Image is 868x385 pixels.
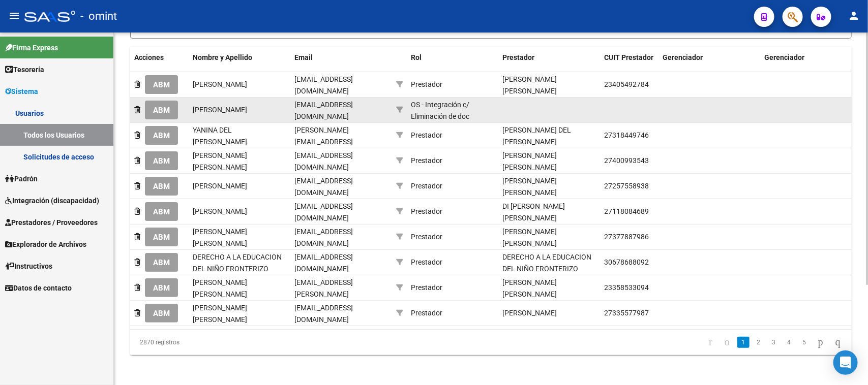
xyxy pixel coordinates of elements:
[145,202,178,221] button: ABM
[5,261,52,272] span: Instructivos
[5,64,44,75] span: Tesorería
[604,207,649,215] span: 27118084689
[411,282,442,294] div: Prestador
[411,53,422,61] span: Rol
[193,278,247,298] span: [PERSON_NAME] [PERSON_NAME]
[153,207,170,216] span: ABM
[411,206,442,217] div: Prestador
[153,156,170,166] span: ABM
[145,228,178,246] button: ABM
[720,337,734,348] a: go to previous page
[604,131,649,139] span: 27318449746
[736,334,751,351] li: page 1
[411,180,442,192] div: Prestador
[502,278,557,310] span: [PERSON_NAME] [PERSON_NAME] [PERSON_NAME]
[5,217,98,228] span: Prestadores / Proveedores
[737,337,750,348] a: 1
[764,53,804,61] span: Gerenciador
[153,233,170,242] span: ABM
[193,151,247,171] span: [PERSON_NAME] [PERSON_NAME]
[145,253,178,272] button: ABM
[153,106,170,115] span: ABM
[411,99,494,122] div: OS - Integración c/ Eliminación de doc
[502,202,565,222] span: DI [PERSON_NAME] [PERSON_NAME]
[193,304,247,324] span: [PERSON_NAME] [PERSON_NAME]
[751,334,766,351] li: page 2
[294,177,353,197] span: [EMAIL_ADDRESS][DOMAIN_NAME]
[766,334,782,351] li: page 3
[502,228,557,247] span: [PERSON_NAME] [PERSON_NAME]
[411,79,442,90] div: Prestador
[145,75,178,94] button: ABM
[502,253,591,273] span: DERECHO A LA EDUCACION DEL NIÑO FRONTERIZO
[5,239,86,250] span: Explorador de Archivos
[498,47,600,80] datatable-header-cell: Prestador
[411,307,442,319] div: Prestador
[604,283,649,292] span: 23358533094
[153,309,170,318] span: ABM
[411,256,442,268] div: Prestador
[294,228,353,247] span: [EMAIL_ADDRESS][DOMAIN_NAME]
[604,182,649,190] span: 27257558938
[411,130,442,141] div: Prestador
[193,106,247,114] span: [PERSON_NAME]
[848,10,860,22] mat-icon: person
[294,278,353,310] span: [EMAIL_ADDRESS][PERSON_NAME][DOMAIN_NAME]
[760,47,862,80] datatable-header-cell: Gerenciador
[502,151,557,171] span: [PERSON_NAME] [PERSON_NAME]
[8,10,20,22] mat-icon: menu
[604,53,653,61] span: CUIT Prestador
[153,182,170,191] span: ABM
[290,47,392,80] datatable-header-cell: Email
[193,126,261,157] span: YANINA DEL [PERSON_NAME][GEOGRAPHIC_DATA]
[604,80,649,88] span: 23405492784
[294,101,353,120] span: [EMAIL_ADDRESS][DOMAIN_NAME]
[145,278,178,297] button: ABM
[833,350,858,375] div: Open Intercom Messenger
[294,151,353,171] span: [EMAIL_ADDRESS][DOMAIN_NAME]
[502,126,571,146] span: [PERSON_NAME] DEL [PERSON_NAME]
[663,53,703,61] span: Gerenciador
[5,42,58,53] span: Firma Express
[407,47,498,80] datatable-header-cell: Rol
[502,75,557,95] span: [PERSON_NAME] [PERSON_NAME]
[294,53,313,61] span: Email
[604,156,649,165] span: 27400993543
[5,173,38,184] span: Padrón
[193,228,247,247] span: [PERSON_NAME] [PERSON_NAME]
[193,80,247,88] span: [PERSON_NAME]
[193,253,282,273] span: DERECHO A LA EDUCACION DEL NIÑO FRONTERIZO
[153,283,170,293] span: ABM
[153,80,170,89] span: ABM
[5,195,99,206] span: Integración (discapacidad)
[294,253,353,273] span: [EMAIL_ADDRESS][DOMAIN_NAME]
[193,207,247,215] span: [PERSON_NAME]
[130,330,273,355] div: 2870 registros
[145,101,178,119] button: ABM
[704,337,717,348] a: go to first page
[411,231,442,243] div: Prestador
[193,182,247,190] span: [PERSON_NAME]
[134,53,164,61] span: Acciones
[831,337,845,348] a: go to last page
[604,233,649,241] span: 27377887986
[80,5,117,27] span: - omint
[189,47,290,80] datatable-header-cell: Nombre y Apellido
[753,337,765,348] a: 2
[294,304,353,324] span: [EMAIL_ADDRESS][DOMAIN_NAME]
[604,309,649,317] span: 27335577987
[502,53,534,61] span: Prestador
[411,155,442,167] div: Prestador
[5,86,38,97] span: Sistema
[798,337,811,348] a: 5
[294,202,353,222] span: [EMAIL_ADDRESS][DOMAIN_NAME]
[782,334,797,351] li: page 4
[659,47,760,80] datatable-header-cell: Gerenciador
[153,258,170,267] span: ABM
[153,131,170,140] span: ABM
[797,334,812,351] li: page 5
[502,309,557,317] span: [PERSON_NAME]
[814,337,828,348] a: go to next page
[294,75,353,95] span: [EMAIL_ADDRESS][DOMAIN_NAME]
[294,126,353,157] span: [PERSON_NAME][EMAIL_ADDRESS][DOMAIN_NAME]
